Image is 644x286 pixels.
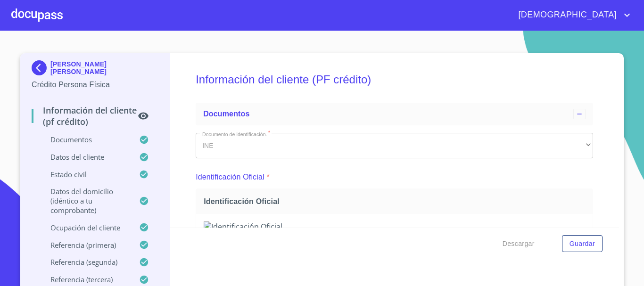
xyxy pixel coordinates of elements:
span: Identificación Oficial [204,196,589,206]
div: [PERSON_NAME] [PERSON_NAME] [32,60,158,79]
button: Descargar [499,235,538,253]
span: Guardar [570,238,595,250]
p: Referencia (segunda) [32,257,139,267]
p: Ocupación del Cliente [32,223,139,232]
div: Documentos [196,103,593,125]
p: Referencia (tercera) [32,275,139,284]
span: Descargar [503,238,535,250]
p: Identificación Oficial [196,172,264,183]
p: Referencia (primera) [32,240,139,250]
p: Crédito Persona Física [32,79,158,90]
p: [PERSON_NAME] [PERSON_NAME] [50,60,158,75]
span: [DEMOGRAPHIC_DATA] [511,8,621,23]
p: Información del cliente (PF crédito) [32,105,138,127]
div: INE [196,133,593,158]
p: Estado Civil [32,170,139,179]
button: account of current user [511,8,633,23]
h5: Información del cliente (PF crédito) [196,60,593,99]
p: Datos del cliente [32,152,139,162]
button: Guardar [562,235,603,253]
span: Documentos [203,110,249,118]
img: Docupass spot blue [32,60,50,75]
img: Identificación Oficial [204,221,585,232]
p: Documentos [32,135,139,144]
p: Datos del domicilio (idéntico a tu comprobante) [32,187,139,215]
